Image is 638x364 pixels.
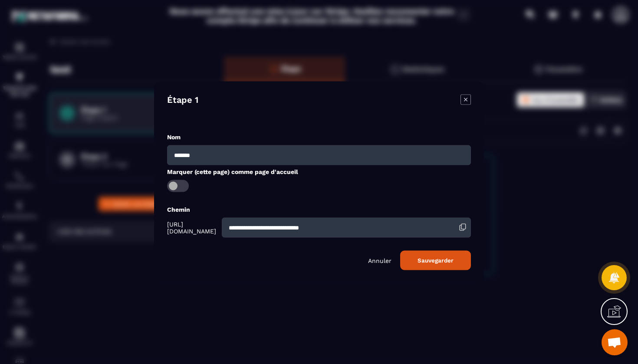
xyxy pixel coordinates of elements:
[368,257,391,264] p: Annuler
[167,206,190,213] label: Chemin
[167,94,198,106] h4: Étape 1
[602,329,628,355] div: Ouvrir le chat
[167,133,181,140] label: Nom
[400,250,471,270] button: Sauvegarder
[167,220,220,234] span: [URL][DOMAIN_NAME]
[167,168,298,175] label: Marquer (cette page) comme page d'accueil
